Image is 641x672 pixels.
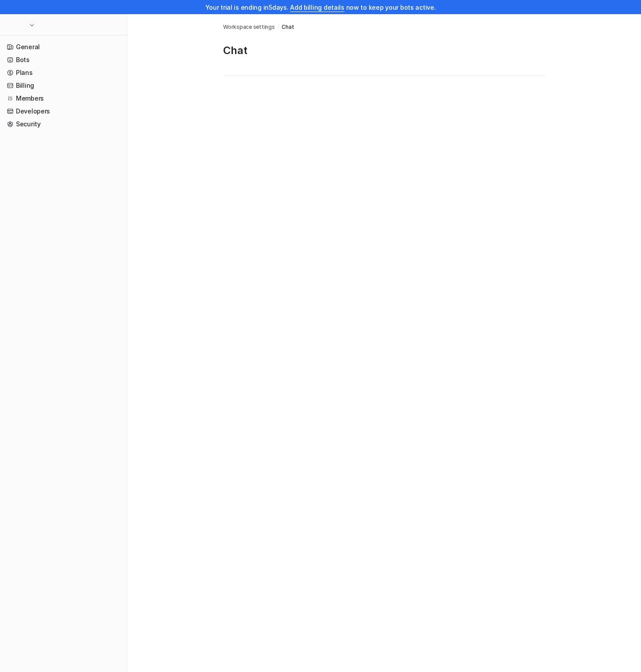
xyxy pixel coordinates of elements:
a: Workspace settings [223,23,275,31]
a: Members [4,92,124,105]
a: Add billing details [290,4,344,11]
a: Plans [4,66,124,79]
a: Developers [4,105,124,117]
a: Chat [282,23,294,31]
span: / [278,23,279,31]
p: Chat [223,43,545,58]
a: General [4,41,124,53]
a: Billing [4,79,124,92]
a: Bots [4,54,124,66]
a: Security [4,118,124,130]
